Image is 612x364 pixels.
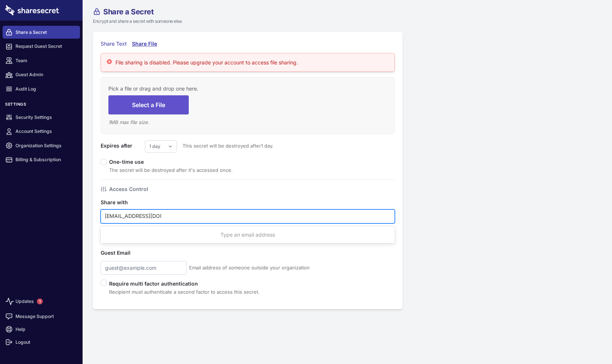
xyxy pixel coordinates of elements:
span: 1 [37,298,43,304]
label: Expires after [101,142,145,150]
h4: Access Control [109,185,148,193]
div: Type an email address [101,228,395,242]
a: Share a Secret [3,26,80,39]
label: Require multi factor authentication [109,280,260,288]
div: File sharing is disabled. Please upgrade your account to access file sharing. [115,59,298,66]
a: Organization Settings [3,139,80,152]
div: The secret will be destroyed after it's accessed once. [109,166,233,174]
a: Audit Log [3,82,80,95]
p: Encrypt and share a secret with someone else. [93,18,444,25]
a: Message Support [3,310,80,323]
span: Recipient must authenticate a second factor to access this secret. [109,289,260,295]
a: Team [3,54,80,67]
span: Email address of someone outside your organization [189,264,310,272]
a: Help [3,323,80,336]
input: guest@example.com [101,261,187,275]
label: One-time use [109,159,149,165]
h3: Settings [3,102,80,110]
a: Account Settings [3,125,80,138]
a: Billing & Subscription [3,153,80,166]
div: Pick a file or drag and drop one here. [108,85,387,93]
label: Share with [101,198,145,206]
em: 1 MB max file size. [108,119,149,125]
span: Share a Secret [103,8,153,15]
a: Updates1 [3,293,80,310]
div: Share File [132,40,158,48]
a: Guest Admin [3,68,80,81]
label: Guest Email [101,249,145,257]
a: Logout [3,336,80,349]
span: This secret will be destroyed after 1 day . [177,142,274,150]
div: Share Text [101,40,127,48]
a: Security Settings [3,111,80,124]
a: Request Guest Secret [3,40,80,53]
button: Select a File [108,95,189,114]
